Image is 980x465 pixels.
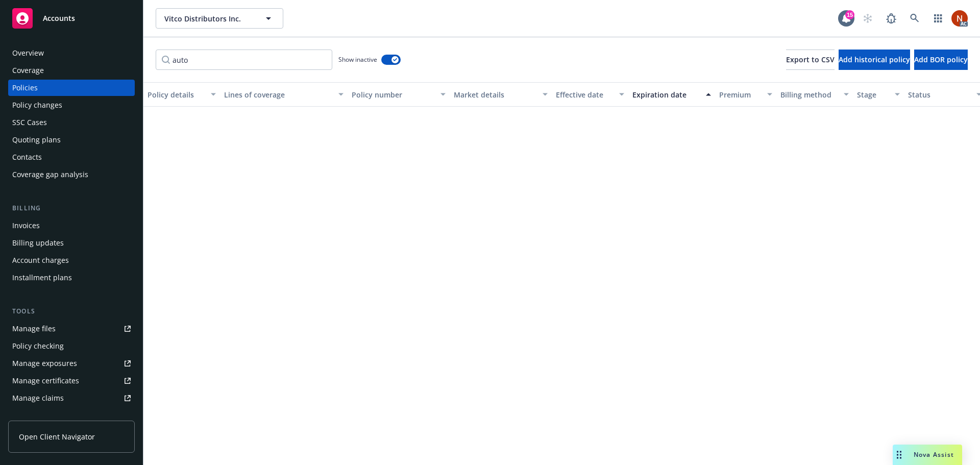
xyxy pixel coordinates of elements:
button: Expiration date [628,82,715,107]
button: Add BOR policy [914,50,968,70]
div: Premium [719,89,761,100]
div: 15 [845,10,854,19]
a: Policy changes [8,97,135,113]
a: Overview [8,45,135,61]
div: Policy checking [12,338,64,354]
a: Switch app [928,8,948,29]
div: Market details [454,89,536,100]
div: Overview [12,45,44,61]
span: Show inactive [338,55,377,64]
div: Manage BORs [12,407,60,424]
button: Market details [450,82,552,107]
button: Lines of coverage [220,82,348,107]
div: Account charges [12,252,69,268]
span: Accounts [43,14,75,22]
div: Invoices [12,217,40,234]
button: Premium [715,82,776,107]
div: SSC Cases [12,114,47,131]
a: Manage claims [8,390,135,406]
a: Invoices [8,217,135,234]
button: Export to CSV [786,50,835,70]
div: Effective date [556,89,613,100]
button: Policy number [348,82,450,107]
input: Filter by keyword... [156,50,332,70]
a: Policies [8,80,135,96]
a: Billing updates [8,235,135,251]
div: Quoting plans [12,132,61,148]
button: Nova Assist [893,445,962,465]
span: Vitco Distributors Inc. [164,13,253,24]
div: Manage certificates [12,373,79,389]
div: Policy changes [12,97,62,113]
a: Start snowing [857,8,878,29]
div: Manage exposures [12,355,77,372]
a: SSC Cases [8,114,135,131]
a: Account charges [8,252,135,268]
span: Open Client Navigator [19,431,95,442]
div: Billing [8,203,135,213]
div: Status [908,89,970,100]
div: Policy details [148,89,205,100]
button: Add historical policy [839,50,910,70]
a: Contacts [8,149,135,165]
div: Installment plans [12,270,72,286]
a: Manage BORs [8,407,135,424]
div: Manage claims [12,390,64,406]
div: Manage files [12,321,56,337]
a: Accounts [8,4,135,33]
a: Coverage gap analysis [8,166,135,183]
div: Expiration date [632,89,700,100]
button: Stage [853,82,904,107]
div: Contacts [12,149,42,165]
a: Coverage [8,62,135,79]
button: Policy details [143,82,220,107]
span: Export to CSV [786,55,835,64]
div: Coverage gap analysis [12,166,88,183]
img: photo [951,10,968,27]
div: Billing updates [12,235,64,251]
div: Billing method [780,89,838,100]
a: Manage files [8,321,135,337]
div: Policies [12,80,38,96]
div: Policy number [352,89,434,100]
span: Nova Assist [914,450,954,459]
a: Manage certificates [8,373,135,389]
span: Add BOR policy [914,55,968,64]
button: Vitco Distributors Inc. [156,8,283,29]
a: Installment plans [8,270,135,286]
a: Policy checking [8,338,135,354]
button: Effective date [552,82,628,107]
a: Search [904,8,925,29]
div: Drag to move [893,445,905,465]
a: Quoting plans [8,132,135,148]
div: Tools [8,306,135,316]
button: Billing method [776,82,853,107]
a: Report a Bug [881,8,901,29]
div: Stage [857,89,889,100]
div: Coverage [12,62,44,79]
span: Add historical policy [839,55,910,64]
a: Manage exposures [8,355,135,372]
div: Lines of coverage [224,89,332,100]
